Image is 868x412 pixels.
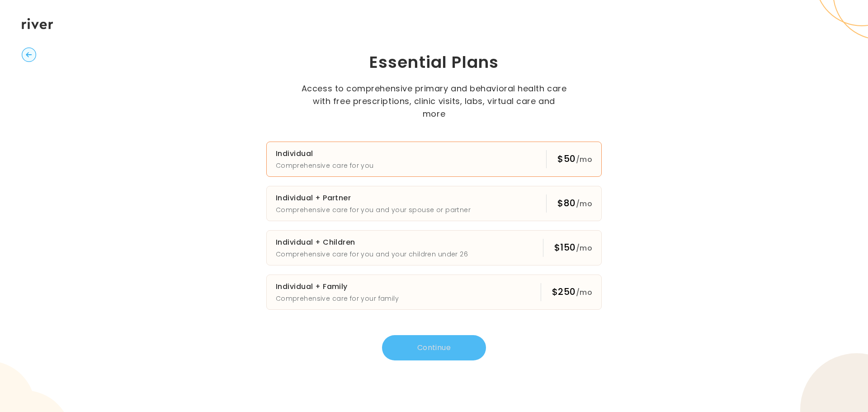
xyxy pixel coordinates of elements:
p: Comprehensive care for you [276,160,374,171]
span: /mo [576,287,592,298]
span: /mo [576,243,592,253]
p: Comprehensive care for your family [276,293,399,304]
div: $50 [557,152,592,166]
p: Comprehensive care for you and your children under 26 [276,249,468,260]
h3: Individual [276,147,374,160]
div: $150 [554,241,592,255]
div: $250 [552,285,592,299]
span: /mo [576,199,592,209]
h3: Individual + Children [276,236,468,249]
span: /mo [576,154,592,165]
button: Individual + PartnerComprehensive care for you and your spouse or partner$80/mo [266,186,602,221]
h1: Essential Plans [224,52,644,73]
p: Access to comprehensive primary and behavioral health care with free prescriptions, clinic visits... [301,82,567,120]
div: $80 [557,197,592,210]
h3: Individual + Family [276,280,399,293]
button: Individual + ChildrenComprehensive care for you and your children under 26$150/mo [266,230,602,265]
button: IndividualComprehensive care for you$50/mo [266,142,602,177]
p: Comprehensive care for you and your spouse or partner [276,204,471,215]
h3: Individual + Partner [276,192,471,204]
button: Individual + FamilyComprehensive care for your family$250/mo [266,275,602,310]
button: Continue [382,335,486,360]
